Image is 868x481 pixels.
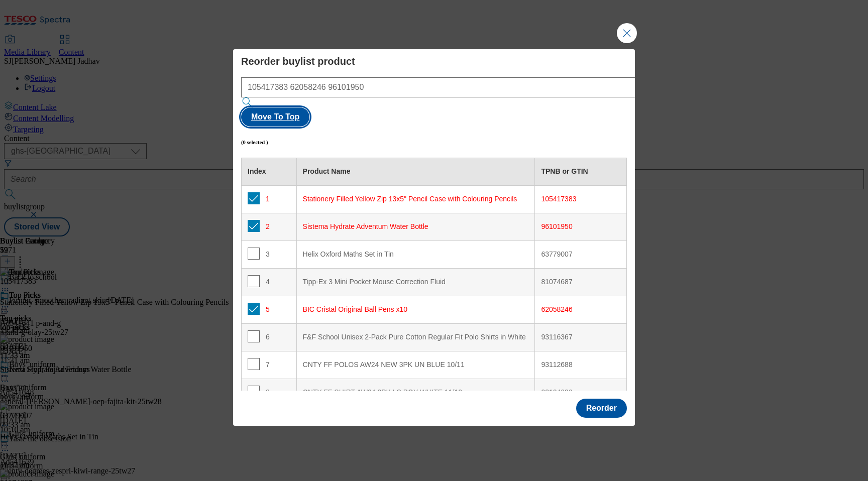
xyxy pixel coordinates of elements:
div: Stationery Filled Yellow Zip 13x5" Pencil Case with Colouring Pencils [303,195,529,204]
div: Index [248,167,290,176]
div: BIC Cristal Original Ball Pens x10 [303,305,529,314]
div: Modal [233,49,635,426]
div: 2 [248,220,290,234]
button: Move To Top [241,107,309,127]
h6: (0 selected ) [241,139,268,145]
div: 3 [248,248,290,262]
div: Sistema Hydrate Adventum Water Bottle [303,222,529,231]
div: 81074687 [541,278,620,287]
input: Search TPNB or GTIN separated by commas or space [241,77,666,97]
div: 93112688 [541,360,620,370]
div: Product Name [303,167,529,176]
div: 5 [248,303,290,317]
div: 6 [248,330,290,345]
div: 62058246 [541,305,620,314]
div: Tipp-Ex 3 Mini Pocket Mouse Correction Fluid [303,278,529,287]
div: 8 [248,386,290,400]
div: 93116367 [541,333,620,342]
h4: Reorder buylist product [241,55,627,67]
button: Reorder [576,399,627,418]
div: 4 [248,275,290,290]
div: TPNB or GTIN [541,167,620,176]
div: 7 [248,358,290,373]
div: 96101950 [541,222,620,231]
div: 1 [248,192,290,207]
div: Helix Oxford Maths Set in Tin [303,250,529,259]
div: 93124030 [541,388,620,397]
div: F&F School Unisex 2-Pack Pure Cotton Regular Fit Polo Shirts in White [303,333,529,342]
div: 63779007 [541,250,620,259]
div: CNTY FF POLOS AW24 NEW 3PK UN BLUE 10/11 [303,360,529,370]
div: 105417383 [541,195,620,204]
button: Close Modal [617,23,637,43]
div: CNTY FF SHIRT AW24 3PK LS BOY WHITE 11/12 [303,388,529,397]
